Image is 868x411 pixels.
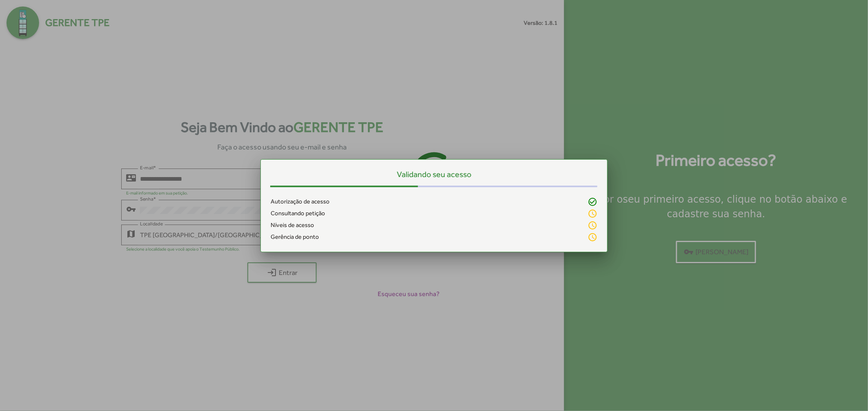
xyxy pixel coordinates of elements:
[588,197,597,207] mat-icon: check_circle_outline
[271,169,597,179] h5: Validando seu acesso
[588,232,597,242] mat-icon: schedule
[271,221,314,230] span: Níveis de acesso
[588,221,597,230] mat-icon: schedule
[271,232,319,242] span: Gerência de ponto
[588,209,597,218] mat-icon: schedule
[271,209,325,218] span: Consultando petição
[271,197,330,206] span: Autorização de acesso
